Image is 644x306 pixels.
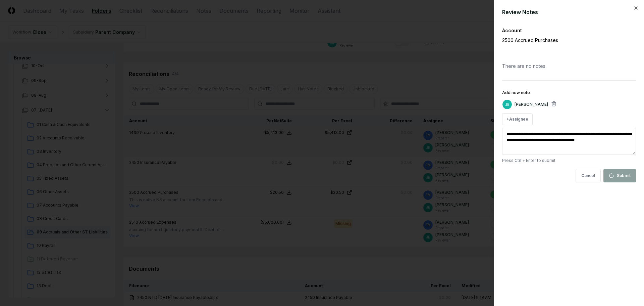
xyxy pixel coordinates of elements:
label: Add new note [502,90,530,95]
span: JE [505,102,509,107]
div: Review Notes [502,8,636,16]
button: +Assignee [502,113,533,125]
div: Account [502,27,636,34]
p: [PERSON_NAME] [515,101,548,107]
button: Cancel [576,169,601,182]
div: There are no notes [502,57,636,75]
p: Press Ctrl + Enter to submit [502,158,636,164]
p: 2500 Accrued Purchases [502,37,613,44]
